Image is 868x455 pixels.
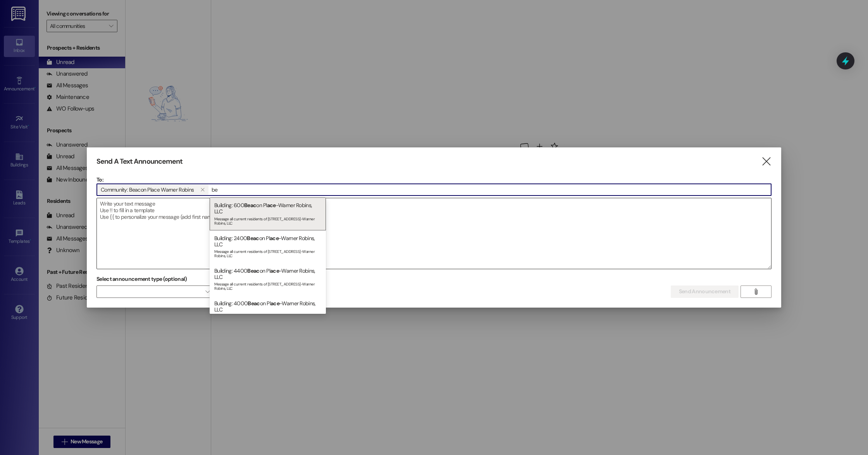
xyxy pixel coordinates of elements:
[101,185,194,195] span: Community: Beacon Place Warner Robins
[248,300,260,307] span: Beac
[210,197,326,230] div: Building: 600 on Pl -Warner Robins, LLC
[214,313,321,324] div: Message all current residents of [STREET_ADDRESS]-Warner Robins, LLC
[197,185,208,195] button: Community: Beacon Place Warner Robins
[247,267,259,274] span: Beac
[96,273,187,285] label: Select announcement type (optional)
[270,235,279,242] span: ace
[96,157,183,166] h3: Send A Text Announcement
[210,296,326,328] div: Building: 4000 on Pl -Warner Robins, LLC
[270,300,279,307] span: ace
[210,263,326,296] div: Building: 4400 on Pl -Warner Robins, LLC
[761,157,772,166] i: 
[209,184,771,195] input: Type to select the units, buildings, or communities you want to message. (e.g. 'Unit 1A', 'Buildi...
[214,247,321,258] div: Message all current residents of [STREET_ADDRESS]-Warner Robins, LLC
[210,230,326,263] div: Building: 2400 on Pl -Warner Robins, LLC
[214,280,321,291] div: Message all current residents of [STREET_ADDRESS]-Warner Robins, LLC
[753,289,759,295] i: 
[214,215,321,226] div: Message all current residents of [STREET_ADDRESS]-Warner Robins, LLC
[200,187,205,193] i: 
[671,285,739,298] button: Send Announcement
[267,202,276,209] span: ace
[679,287,730,296] span: Send Announcement
[270,267,279,274] span: ace
[244,202,256,209] span: Beac
[247,235,259,242] span: Beac
[96,176,772,183] p: To:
